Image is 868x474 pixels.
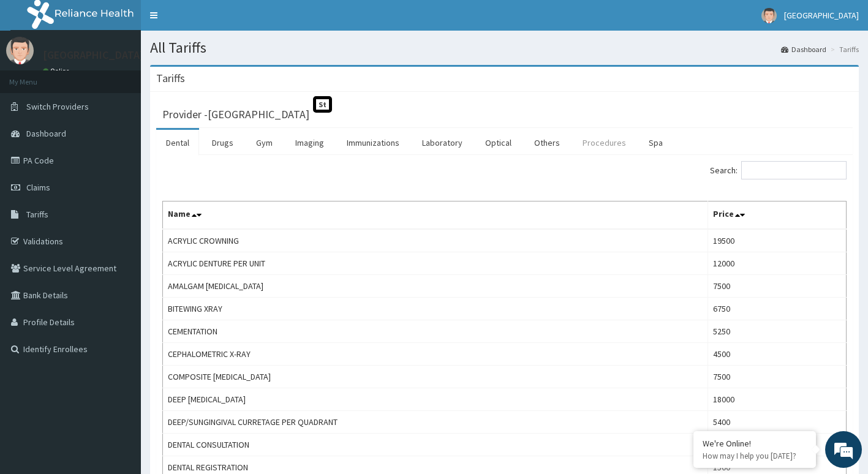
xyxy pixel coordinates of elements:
span: [GEOGRAPHIC_DATA] [784,10,859,21]
a: Gym [246,130,282,156]
td: ACRYLIC CROWNING [163,229,708,252]
th: Name [163,201,708,230]
span: Switch Providers [26,101,89,112]
td: DENTAL CONSULTATION [163,434,708,456]
a: Dashboard [781,44,826,55]
input: Search: [741,161,847,179]
td: 6750 [708,298,847,320]
img: User Image [6,37,34,64]
td: 7500 [708,275,847,298]
td: ACRYLIC DENTURE PER UNIT [163,252,708,275]
td: BITEWING XRAY [163,298,708,320]
span: St [313,96,332,113]
td: CEMENTATION [163,320,708,343]
label: Search: [710,161,847,179]
a: Immunizations [337,130,409,156]
td: 18000 [708,388,847,411]
a: Spa [639,130,673,156]
a: Procedures [573,130,636,156]
a: Others [524,130,570,156]
p: [GEOGRAPHIC_DATA] [43,50,144,61]
span: Claims [26,182,50,193]
div: We're Online! [703,438,807,449]
a: Drugs [202,130,243,156]
td: 5250 [708,320,847,343]
td: 5400 [708,411,847,434]
td: 4500 [708,343,847,366]
th: Price [708,201,847,230]
td: COMPOSITE [MEDICAL_DATA] [163,366,708,388]
td: 12000 [708,252,847,275]
a: Online [43,67,72,75]
td: DEEP [MEDICAL_DATA] [163,388,708,411]
p: How may I help you today? [703,451,807,461]
a: Dental [156,130,199,156]
a: Optical [475,130,521,156]
span: Dashboard [26,128,66,139]
td: 7500 [708,366,847,388]
td: DEEP/SUNGINGIVAL CURRETAGE PER QUADRANT [163,411,708,434]
span: Tariffs [26,209,48,220]
img: User Image [761,8,777,23]
li: Tariffs [828,44,859,55]
td: 19500 [708,229,847,252]
td: CEPHALOMETRIC X-RAY [163,343,708,366]
h3: Provider - [GEOGRAPHIC_DATA] [162,109,309,120]
a: Laboratory [412,130,472,156]
h1: All Tariffs [150,40,859,56]
h3: Tariffs [156,73,185,84]
a: Imaging [285,130,334,156]
td: AMALGAM [MEDICAL_DATA] [163,275,708,298]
